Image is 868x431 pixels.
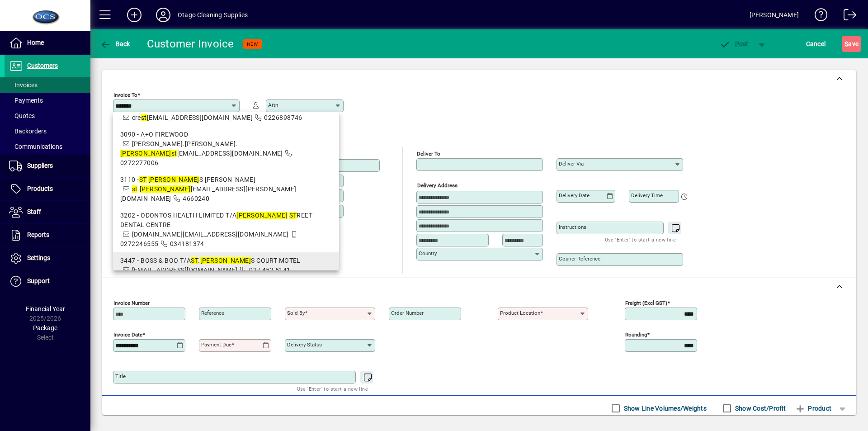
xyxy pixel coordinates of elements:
button: Product [790,400,836,417]
button: Cancel [804,36,828,52]
mat-label: Invoice To [113,92,137,98]
span: Quotes [9,112,35,119]
span: Invoices [9,81,38,89]
em: st [171,150,177,157]
span: Support [27,277,50,284]
span: Customers [27,62,58,69]
em: ST [191,257,198,264]
span: P [735,40,739,47]
div: 3110 - S [PERSON_NAME] [120,175,332,185]
mat-label: Rounding [625,332,647,338]
span: Financial Year [26,305,65,313]
div: 3090 - A+O FIREWOOD [120,130,332,139]
button: Back [98,36,132,52]
span: [DOMAIN_NAME][EMAIL_ADDRESS][DOMAIN_NAME] [132,231,289,238]
mat-label: Courier Reference [559,256,600,262]
mat-label: Deliver To [417,151,440,157]
span: 034181374 [170,240,204,247]
mat-option: 3110 - ST JOHNS CHURCH ROSLYN [113,171,339,207]
em: [PERSON_NAME] [148,176,199,183]
a: Products [5,178,90,200]
span: Cancel [806,37,826,51]
a: Knowledge Base [808,2,828,31]
em: ST [139,176,147,183]
mat-label: Invoice date [113,332,142,338]
mat-hint: Use 'Enter' to start a new line [605,234,676,245]
span: Suppliers [27,162,53,169]
mat-label: Order number [391,310,424,316]
span: Reports [27,231,49,238]
span: Communications [9,143,62,150]
a: Settings [5,247,90,270]
mat-label: Attn [268,102,278,108]
mat-label: Invoice number [113,300,150,306]
div: Otago Cleaning Supplies [178,8,248,22]
mat-label: Title [115,373,126,379]
em: st [141,114,147,121]
a: Support [5,270,90,293]
mat-option: 3202 - ODONTOS HEALTH LIMITED T/A JOHN STREET DENTAL CENTRE [113,207,339,252]
a: Suppliers [5,155,90,177]
span: Package [33,324,57,332]
div: [PERSON_NAME] [750,8,799,22]
a: Logout [837,2,857,31]
span: Products [27,185,53,192]
em: [PERSON_NAME] [120,150,171,157]
span: ost [719,40,749,47]
div: 3202 - ODONTOS HEALTH LIMITED T/A REET DENTAL CENTRE [120,211,332,230]
mat-label: Instructions [559,224,586,230]
mat-label: Product location [500,310,540,316]
span: 0226898746 [264,114,302,121]
span: . [EMAIL_ADDRESS][PERSON_NAME][DOMAIN_NAME] [120,185,297,202]
mat-label: Sold by [287,310,305,316]
em: [PERSON_NAME] [140,185,191,193]
span: NEW [247,41,258,47]
mat-option: 3090 - A+O FIREWOOD [113,126,339,171]
span: 0272277006 [120,159,158,166]
span: ave [844,37,859,51]
mat-label: Deliver via [559,161,584,167]
mat-option: 3447 - BOSS & BOO T/A ST. JOHNS COURT MOTEL [113,252,339,279]
span: Product [795,401,831,416]
div: Customer Invoice [147,37,234,51]
mat-label: Country [419,250,437,256]
em: [PERSON_NAME] [236,212,288,219]
em: st [132,185,138,193]
span: 0272246555 [120,240,158,247]
span: Staff [27,208,41,215]
span: Settings [27,254,50,261]
span: Home [27,39,44,46]
span: cre [EMAIL_ADDRESS][DOMAIN_NAME] [132,114,253,121]
a: Quotes [5,108,90,123]
label: Show Cost/Profit [733,404,786,413]
app-page-header-button: Back [90,36,140,52]
label: Show Line Volumes/Weights [622,404,707,413]
button: Post [715,36,753,52]
span: Backorders [9,128,47,135]
span: 4660240 [183,195,209,202]
a: Invoices [5,77,90,93]
a: Reports [5,224,90,246]
span: [PERSON_NAME].[PERSON_NAME]. [EMAIL_ADDRESS][DOMAIN_NAME] [120,140,283,157]
mat-label: Delivery time [631,192,663,199]
span: Payments [9,97,43,104]
a: Home [5,32,90,54]
em: ST [289,212,297,219]
a: Payments [5,93,90,108]
button: Profile [149,7,178,23]
div: 3447 - BOSS & BOO T/A . S COURT MOTEL [120,256,332,265]
mat-label: Payment due [201,341,231,348]
button: Add [120,7,149,23]
mat-label: Freight (excl GST) [625,300,667,306]
a: Staff [5,201,90,223]
mat-hint: Use 'Enter' to start a new line [297,384,368,394]
button: Save [842,36,861,52]
mat-label: Delivery date [559,192,590,199]
a: Communications [5,139,90,154]
span: S [844,40,848,47]
em: [PERSON_NAME] [200,257,251,264]
span: 027 452 5141 [249,266,290,274]
mat-label: Delivery status [287,341,322,348]
span: Back [100,40,130,47]
a: Backorders [5,123,90,139]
